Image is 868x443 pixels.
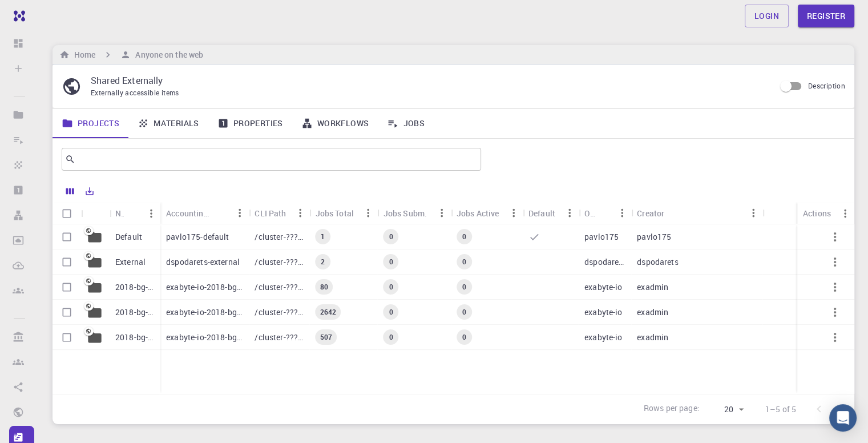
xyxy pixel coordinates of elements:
[255,202,286,224] div: CLI Path
[637,332,668,343] p: exadmin
[595,204,613,222] button: Sort
[315,202,354,224] div: Jobs Total
[384,332,397,342] span: 0
[91,88,179,97] span: Externally accessible items
[53,108,128,138] a: Projects
[166,231,229,243] p: pavlo175-default
[315,332,336,342] span: 507
[458,257,471,267] span: 0
[115,231,142,243] p: Default
[360,204,378,222] button: Menu
[384,257,397,267] span: 0
[704,401,747,418] div: 20
[637,231,671,243] p: pavlo175
[142,204,160,223] button: Menu
[255,332,304,343] p: /cluster-???-share/groups/exabyte-io/exabyte-io-2018-bg-study-phase-i
[528,202,555,224] div: Default
[458,232,471,241] span: 0
[231,204,249,222] button: Menu
[131,49,203,61] h6: Anyone on the web
[579,202,631,224] div: Owner
[637,202,664,224] div: Creator
[166,307,243,318] p: exabyte-io-2018-bg-study-phase-iii
[316,257,329,267] span: 2
[166,332,243,343] p: exabyte-io-2018-bg-study-phase-i
[110,202,160,224] div: Name
[166,281,243,293] p: exabyte-io-2018-bg-study-phase-i-ph
[584,202,595,224] div: Owner
[255,231,304,243] p: /cluster-???-home/pavlo175/pavlo175-default
[378,108,434,138] a: Jobs
[433,204,451,222] button: Menu
[798,5,854,27] a: Register
[458,307,471,317] span: 0
[584,256,625,268] p: dspodarets
[765,404,796,415] p: 1–5 of 5
[124,204,142,223] button: Sort
[808,81,845,90] span: Description
[384,282,397,292] span: 0
[255,281,304,293] p: /cluster-???-share/groups/exabyte-io/exabyte-io-2018-bg-study-phase-i-ph
[644,402,700,416] p: Rows per page:
[744,204,762,222] button: Menu
[315,282,332,292] span: 80
[255,256,304,268] p: /cluster-???-home/dspodarets/dspodarets-external
[255,307,304,318] p: /cluster-???-share/groups/exabyte-io/exabyte-io-2018-bg-study-phase-iii
[384,307,397,317] span: 0
[249,202,309,224] div: CLI Path
[745,5,789,27] a: Login
[584,332,623,343] p: exabyte-io
[637,256,679,268] p: dspodarets
[584,307,623,318] p: exabyte-io
[637,281,668,293] p: exadmin
[57,49,205,61] nav: breadcrumb
[80,182,99,200] button: Export
[9,10,25,22] img: logo
[60,182,80,200] button: Columns
[166,202,212,224] div: Accounting slug
[504,204,523,222] button: Menu
[378,202,451,224] div: Jobs Subm.
[292,108,378,138] a: Workflows
[584,281,623,293] p: exabyte-io
[212,204,231,222] button: Sort
[91,74,766,87] p: Shared Externally
[160,202,249,224] div: Accounting slug
[384,232,397,241] span: 0
[637,307,668,318] p: exadmin
[115,332,155,343] p: 2018-bg-study-phase-I
[316,232,329,241] span: 1
[613,204,631,222] button: Menu
[70,49,95,61] h6: Home
[383,202,427,224] div: Jobs Subm.
[291,204,309,222] button: Menu
[115,307,155,318] p: 2018-bg-study-phase-III
[115,256,146,268] p: External
[166,256,240,268] p: dspodarets-external
[458,332,471,342] span: 0
[457,202,499,224] div: Jobs Active
[81,202,110,224] div: Icon
[115,202,124,224] div: Name
[451,202,523,224] div: Jobs Active
[115,281,155,293] p: 2018-bg-study-phase-i-ph
[797,202,854,224] div: Actions
[523,202,579,224] div: Default
[128,108,208,138] a: Materials
[829,404,857,432] div: Open Intercom Messenger
[631,202,762,224] div: Creator
[664,204,683,222] button: Sort
[458,282,471,292] span: 0
[836,204,854,223] button: Menu
[315,307,341,317] span: 2642
[584,231,619,243] p: pavlo175
[208,108,292,138] a: Properties
[309,202,377,224] div: Jobs Total
[803,202,831,224] div: Actions
[560,204,579,222] button: Menu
